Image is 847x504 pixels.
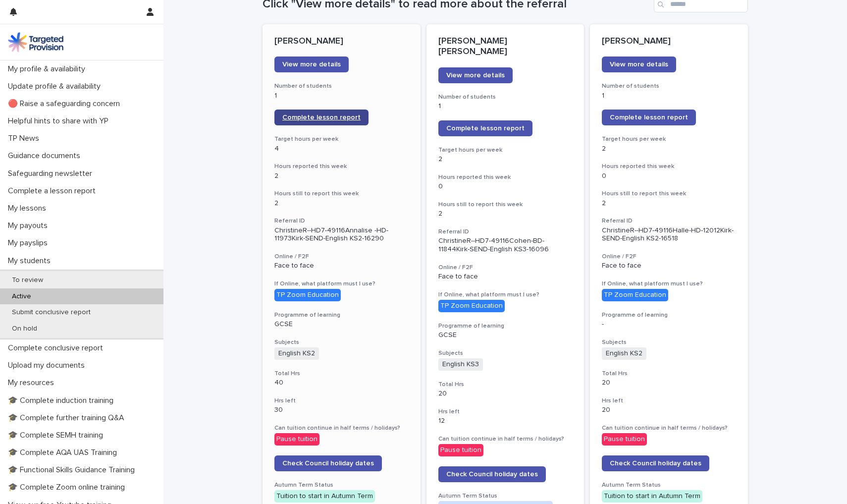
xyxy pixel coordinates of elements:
[4,99,128,109] p: 🔴 Raise a safeguarding concern
[282,460,374,467] span: Check Council holiday dates
[274,379,409,387] p: 40
[4,116,116,126] p: Helpful hints to share with YP
[8,32,63,52] img: M5nRWzHhSzIhMunXDL62
[602,311,736,319] h3: Programme of learning
[274,135,409,143] h3: Target hours per week
[438,36,573,57] p: [PERSON_NAME] [PERSON_NAME]
[602,172,736,180] p: 0
[602,36,736,47] p: [PERSON_NAME]
[274,217,409,225] h3: Referral ID
[602,56,676,72] a: View more details
[4,325,45,333] p: On hold
[438,264,573,272] h3: Online / F2F
[4,256,58,266] p: My students
[602,379,736,387] p: 20
[446,471,538,478] span: Check Council holiday dates
[610,61,668,68] span: View more details
[4,238,55,248] p: My payslips
[438,67,513,83] a: View more details
[274,338,409,346] h3: Subjects
[602,406,736,414] p: 20
[438,102,573,111] p: 1
[4,448,125,457] p: 🎓 Complete AQA UAS Training
[4,431,111,440] p: 🎓 Complete SEMH training
[602,320,736,329] p: -
[602,199,736,208] p: 2
[438,444,483,456] div: Pause tuition
[4,413,132,423] p: 🎓 Complete further training Q&A
[4,151,88,161] p: Guidance documents
[274,190,409,198] h3: Hours still to report this week
[602,397,736,405] h3: Hrs left
[274,280,409,288] h3: If Online, what platform must I use?
[602,289,668,301] div: TP Zoom Education
[274,110,369,125] a: Complete lesson report
[438,273,573,281] p: Face to face
[274,424,409,432] h3: Can tuition continue in half terms / holidays?
[274,82,409,90] h3: Number of students
[4,64,93,74] p: My profile & availability
[602,262,736,270] p: Face to face
[602,280,736,288] h3: If Online, what platform must I use?
[274,481,409,489] h3: Autumn Term Status
[274,289,341,301] div: TP Zoom Education
[438,466,546,482] a: Check Council holiday dates
[602,163,736,170] h3: Hours reported this week
[274,199,409,208] p: 2
[274,253,409,261] h3: Online / F2F
[438,322,573,330] h3: Programme of learning
[602,110,696,125] a: Complete lesson report
[274,36,409,47] p: [PERSON_NAME]
[438,201,573,209] h3: Hours still to report this week
[602,481,736,489] h3: Autumn Term Status
[438,120,532,136] a: Complete lesson report
[438,182,573,191] p: 0
[4,483,133,492] p: 🎓 Complete Zoom online training
[438,228,573,236] h3: Referral ID
[438,210,573,218] p: 2
[610,114,688,121] span: Complete lesson report
[4,276,51,284] p: To review
[4,378,62,388] p: My resources
[4,204,54,213] p: My lessons
[274,172,409,180] p: 2
[274,455,382,471] a: Check Council holiday dates
[438,93,573,101] h3: Number of students
[274,397,409,405] h3: Hrs left
[274,490,375,503] div: Tuition to start in Autumn Term
[602,338,736,346] h3: Subjects
[446,125,525,132] span: Complete lesson report
[274,145,409,153] p: 4
[438,291,573,299] h3: If Online, what platform must I use?
[602,490,702,503] div: Tuition to start in Autumn Term
[274,56,349,72] a: View more details
[602,92,736,100] p: 1
[438,408,573,416] h3: Hrs left
[274,226,409,243] p: ChristineR--HD7-49116Annalise -HD-11973Kirk-SEND-English KS2-16290
[274,347,319,360] span: English KS2
[602,190,736,198] h3: Hours still to report this week
[602,135,736,143] h3: Target hours per week
[438,349,573,357] h3: Subjects
[4,308,99,317] p: Submit conclusive report
[438,155,573,164] p: 2
[4,292,39,301] p: Active
[602,347,646,360] span: English KS2
[4,361,93,370] p: Upload my documents
[282,61,341,68] span: View more details
[602,253,736,261] h3: Online / F2F
[446,72,505,79] span: View more details
[602,433,647,446] div: Pause tuition
[4,134,47,143] p: TP News
[282,114,361,121] span: Complete lesson report
[4,221,55,230] p: My payouts
[274,262,409,270] p: Face to face
[438,381,573,389] h3: Total Hrs
[438,492,573,500] h3: Autumn Term Status
[274,92,409,100] p: 1
[438,358,483,371] span: English KS3
[438,146,573,154] h3: Target hours per week
[4,465,143,475] p: 🎓 Functional Skills Guidance Training
[438,417,573,425] p: 12
[438,300,505,312] div: TP Zoom Education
